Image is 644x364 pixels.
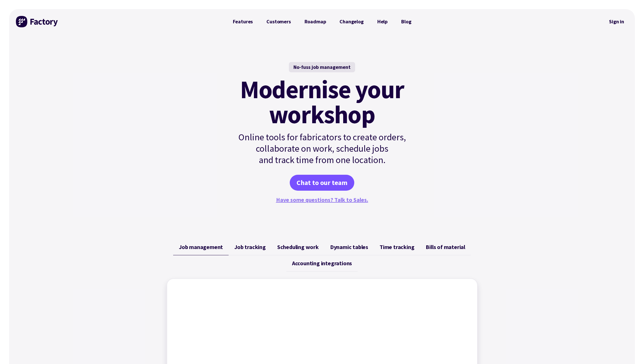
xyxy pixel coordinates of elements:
[260,16,297,27] a: Customers
[3,15,80,21] label: ChatGPT Prompt
[380,244,414,250] span: Time tracking
[179,244,223,250] span: Job management
[276,196,368,203] a: Have some questions? Talk to Sales.
[605,15,628,28] nav: Secondary Navigation
[292,260,352,267] span: Accounting integrations
[333,16,370,27] a: Changelog
[16,16,59,27] img: Factory
[226,16,260,27] a: Features
[605,15,628,28] a: Sign in
[394,16,418,27] a: Blog
[13,4,29,9] p: General
[289,62,355,72] div: No-fuss job management
[234,244,266,250] span: Job tracking
[330,244,368,250] span: Dynamic tables
[240,77,404,127] mark: Modernise your workshop
[226,16,418,27] nav: Primary Navigation
[616,337,644,364] iframe: Chat Widget
[40,39,64,43] span: 'ctrl+enter' or
[370,16,394,27] a: Help
[298,16,333,27] a: Roadmap
[426,244,465,250] span: Bills of material
[38,211,72,216] a: [DOMAIN_NAME]
[67,36,78,45] button: Ask
[290,175,354,191] a: Chat to our team
[226,131,418,166] p: Online tools for fabricators to create orders, collaborate on work, schedule jobs and track time ...
[277,244,319,250] span: Scheduling work
[12,211,37,216] span: Ctrl+Space |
